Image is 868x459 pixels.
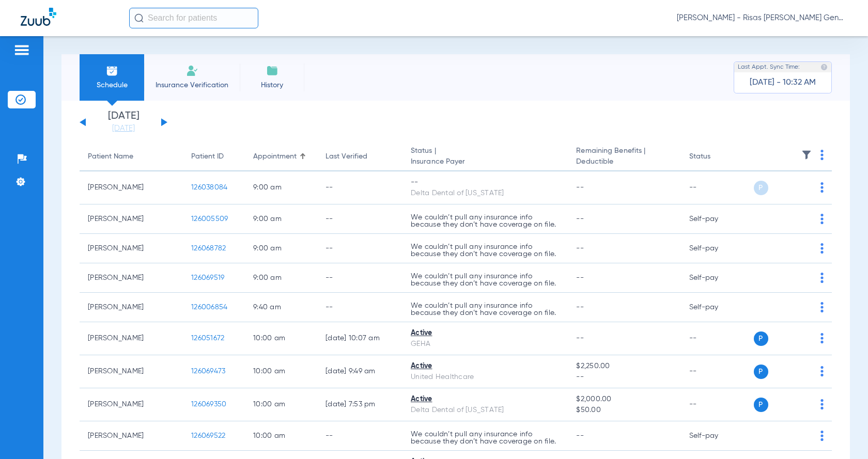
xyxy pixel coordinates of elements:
span: -- [576,245,584,252]
img: Zuub Logo [21,8,56,26]
span: P [754,398,768,412]
span: 126069473 [191,368,225,375]
span: 126005509 [191,215,228,223]
td: -- [317,293,402,322]
td: -- [681,171,751,204]
span: -- [576,304,584,311]
p: We couldn’t pull any insurance info because they don’t have coverage on file. [411,431,560,445]
td: [PERSON_NAME] [80,234,183,263]
td: [PERSON_NAME] [80,171,183,204]
span: 126069350 [191,401,226,408]
td: -- [317,171,402,204]
span: $2,250.00 [576,361,672,372]
td: 10:00 AM [245,421,317,451]
span: 126051672 [191,335,224,342]
td: -- [681,322,751,355]
td: 10:00 AM [245,322,317,355]
td: [PERSON_NAME] [80,293,183,322]
span: [DATE] - 10:32 AM [750,77,816,88]
img: Manual Insurance Verification [186,65,198,77]
td: 9:40 AM [245,293,317,322]
td: [PERSON_NAME] [80,355,183,388]
img: Search Icon [134,13,144,23]
li: [DATE] [92,111,154,134]
td: -- [681,388,751,421]
span: 126038084 [191,184,227,191]
div: Delta Dental of [US_STATE] [411,188,560,199]
span: Insurance Verification [152,80,232,90]
div: Active [411,328,560,339]
div: Active [411,361,560,372]
span: [PERSON_NAME] - Risas [PERSON_NAME] General [677,13,847,23]
td: Self-pay [681,234,751,263]
span: 126006854 [191,304,227,311]
th: Remaining Benefits | [568,143,680,171]
img: group-dot-blue.svg [820,214,824,224]
span: Schedule [87,80,136,90]
img: group-dot-blue.svg [820,243,824,254]
img: group-dot-blue.svg [820,366,824,376]
img: group-dot-blue.svg [820,182,824,193]
span: -- [576,335,584,342]
td: -- [681,355,751,388]
div: Last Verified [326,151,367,162]
td: [PERSON_NAME] [80,322,183,355]
div: Patient Name [88,151,175,162]
td: -- [317,263,402,293]
td: 9:00 AM [245,171,317,204]
div: Active [411,394,560,405]
span: P [754,181,768,195]
div: Patient ID [191,151,237,162]
td: 9:00 AM [245,263,317,293]
img: group-dot-blue.svg [820,273,824,283]
td: Self-pay [681,204,751,234]
td: [PERSON_NAME] [80,388,183,421]
p: We couldn’t pull any insurance info because they don’t have coverage on file. [411,243,560,258]
img: hamburger-icon [13,44,30,56]
img: group-dot-blue.svg [820,150,824,160]
img: filter.svg [801,150,812,160]
span: History [247,80,297,90]
span: -- [576,184,584,191]
img: History [266,65,278,77]
img: Schedule [106,65,118,77]
iframe: Chat Widget [816,409,868,459]
td: [PERSON_NAME] [80,421,183,451]
td: 9:00 AM [245,234,317,263]
td: Self-pay [681,263,751,293]
span: 126068782 [191,245,226,252]
span: $50.00 [576,405,672,416]
input: Search for patients [129,8,258,28]
span: 126069519 [191,274,224,281]
span: 126069522 [191,432,225,439]
img: group-dot-blue.svg [820,333,824,343]
td: [DATE] 7:53 PM [317,388,402,421]
p: We couldn’t pull any insurance info because they don’t have coverage on file. [411,302,560,316]
td: -- [317,204,402,234]
span: -- [576,432,584,439]
span: Insurance Payer [411,156,560,167]
img: group-dot-blue.svg [820,399,824,409]
td: 10:00 AM [245,355,317,388]
span: $2,000.00 [576,394,672,405]
div: Patient ID [191,151,224,162]
td: Self-pay [681,421,751,451]
td: [PERSON_NAME] [80,263,183,293]
a: [DATE] [92,123,154,134]
th: Status [681,143,751,171]
div: Appointment [253,151,309,162]
span: P [754,331,768,346]
div: -- [411,177,560,188]
p: We couldn’t pull any insurance info because they don’t have coverage on file. [411,273,560,287]
td: [DATE] 9:49 AM [317,355,402,388]
span: P [754,365,768,379]
div: Appointment [253,151,297,162]
td: 9:00 AM [245,204,317,234]
span: -- [576,215,584,223]
span: Deductible [576,156,672,167]
div: Patient Name [88,151,133,162]
span: Last Appt. Sync Time: [738,62,800,72]
span: -- [576,372,672,383]
td: [DATE] 10:07 AM [317,322,402,355]
p: We couldn’t pull any insurance info because they don’t have coverage on file. [411,214,560,228]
